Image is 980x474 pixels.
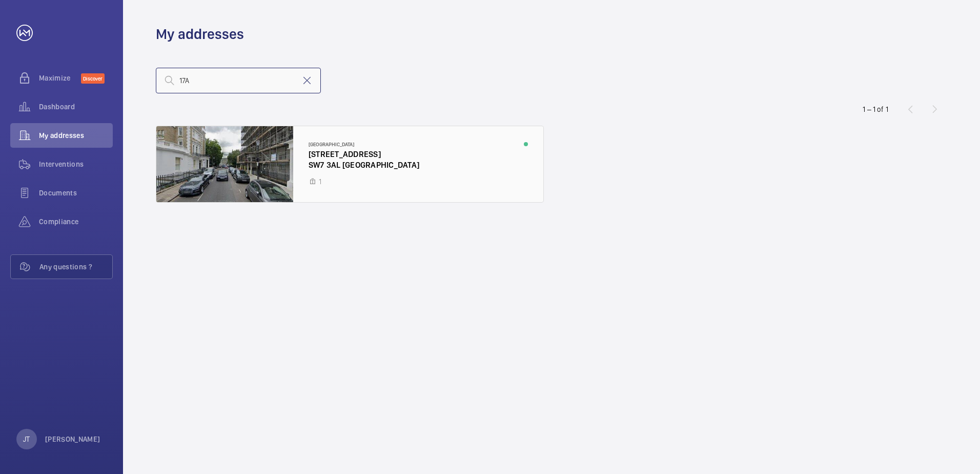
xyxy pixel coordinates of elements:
span: Maximize [39,73,81,83]
span: Documents [39,188,113,198]
span: Any questions ? [39,262,112,272]
h1: My addresses [156,25,244,44]
span: Dashboard [39,102,113,112]
div: 1 – 1 of 1 [863,104,888,114]
span: My addresses [39,130,113,141]
span: Interventions [39,159,113,169]
span: Compliance [39,216,113,227]
p: JT [23,434,30,444]
input: Search by address [156,68,321,93]
p: [PERSON_NAME] [45,434,100,444]
span: Discover [81,73,105,84]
